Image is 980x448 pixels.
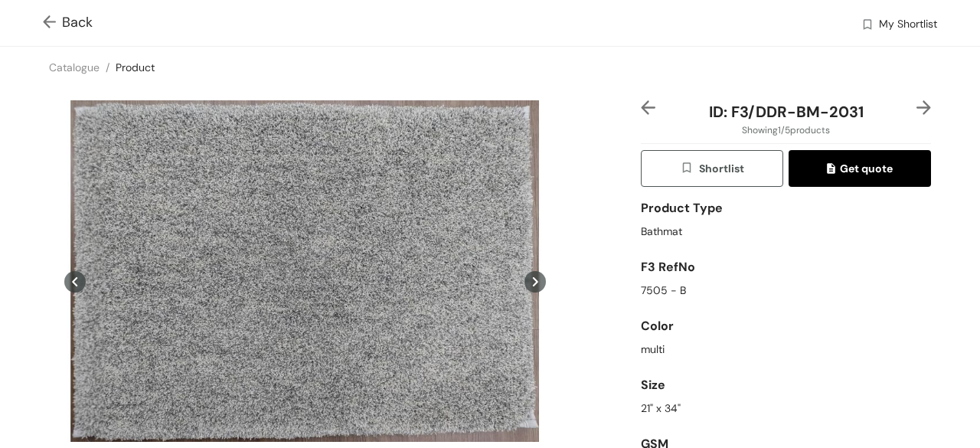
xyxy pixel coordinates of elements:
[641,224,931,240] div: Bathmat
[709,102,864,122] span: ID: F3/DDR-BM-2031
[916,100,931,115] img: right
[641,252,931,283] div: F3 RefNo
[49,60,100,74] a: Catalogue
[827,163,840,177] img: quote
[742,123,830,137] span: Showing 1 / 5 products
[641,100,655,115] img: left
[641,311,931,342] div: Color
[861,18,874,34] img: wishlist
[641,370,931,401] div: Size
[106,60,109,74] span: /
[641,193,931,224] div: Product Type
[827,160,893,177] span: Get quote
[116,60,155,74] a: Product
[641,342,931,358] div: multi
[641,283,931,299] div: 7505 - B
[641,401,931,417] div: 21" x 34"
[879,16,937,34] span: My Shortlist
[680,160,743,178] span: Shortlist
[43,12,93,33] span: Back
[789,150,931,187] button: quoteGet quote
[680,161,698,178] img: wishlist
[43,15,62,31] img: Go back
[641,150,783,187] button: wishlistShortlist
